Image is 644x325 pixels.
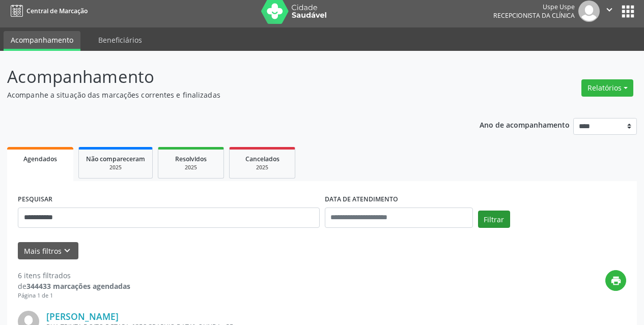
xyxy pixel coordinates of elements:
[4,31,80,51] a: Acompanhamento
[7,90,448,100] p: Acompanhe a situação das marcações correntes e finalizadas
[493,3,575,11] div: Uspe Uspe
[237,164,288,171] div: 2025
[23,155,57,163] span: Agendados
[478,211,510,228] button: Filtrar
[7,64,448,90] p: Acompanhamento
[165,164,216,171] div: 2025
[493,11,575,20] span: Recepcionista da clínica
[581,79,633,97] button: Relatórios
[604,4,615,15] i: 
[46,311,119,322] a: [PERSON_NAME]
[619,3,637,20] button: apps
[600,1,619,22] button: 
[62,245,73,256] i: keyboard_arrow_down
[86,155,145,163] span: Não compareceram
[578,1,600,22] img: img
[86,164,145,171] div: 2025
[18,291,130,300] div: Página 1 de 1
[175,155,207,163] span: Resolvidos
[26,7,88,15] span: Central de Marcação
[480,118,570,131] p: Ano de acompanhamento
[18,242,78,260] button: Mais filtroskeyboard_arrow_down
[26,281,130,291] strong: 344433 marcações agendadas
[610,275,622,286] i: print
[18,192,52,208] label: PESQUISAR
[325,192,398,208] label: DATA DE ATENDIMENTO
[245,155,279,163] span: Cancelados
[91,31,149,49] a: Beneficiários
[18,281,130,291] div: de
[605,270,626,291] button: print
[18,270,130,281] div: 6 itens filtrados
[7,3,88,19] a: Central de Marcação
